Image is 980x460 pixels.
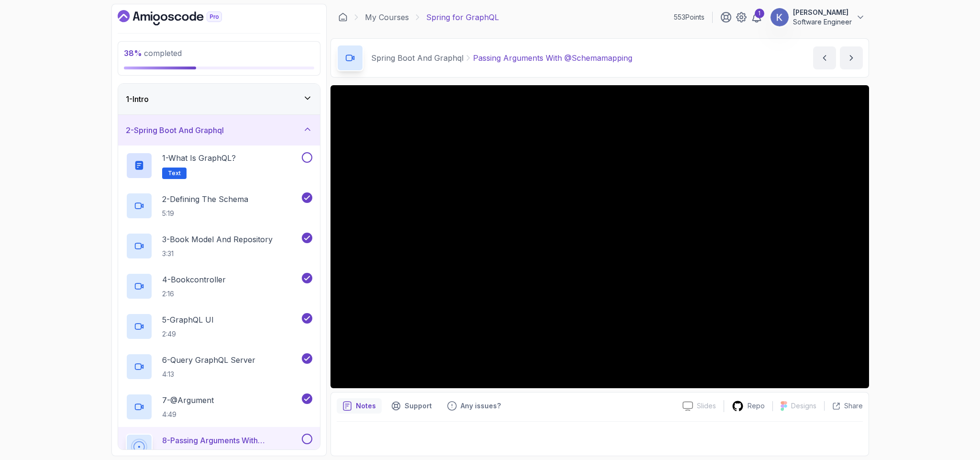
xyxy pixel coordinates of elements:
[118,115,320,146] button: 2-Spring Boot And Graphql
[751,11,762,23] a: 1
[124,48,142,58] span: 38 %
[813,46,836,69] button: previous content
[473,52,632,64] p: Passing Arguments With @Schemamapping
[338,12,348,22] a: Dashboard
[126,93,149,105] h3: 1 - Intro
[426,11,499,23] p: Spring for GraphQL
[126,233,312,259] button: 3-Book Model And Repository3:31
[824,401,863,411] button: Share
[162,314,214,325] p: 5 - GraphQL UI
[162,354,255,366] p: 6 - Query GraphQL Server
[674,12,705,22] p: 553 Points
[371,52,463,64] p: Spring Boot And Graphql
[748,401,765,411] p: Repo
[126,152,312,179] button: 1-What is GraphQL?Text
[337,398,382,414] button: notes button
[126,313,312,340] button: 5-GraphQL UI2:49
[697,401,716,411] p: Slides
[405,401,432,411] p: Support
[840,46,863,69] button: next content
[126,124,224,136] h3: 2 - Spring Boot And Graphql
[791,401,816,411] p: Designs
[770,8,865,27] button: user profile image[PERSON_NAME]Software Engineer
[118,10,244,25] a: Dashboard
[168,169,181,177] span: Text
[356,401,376,411] p: Notes
[365,11,409,23] a: My Courses
[441,398,507,414] button: Feedback button
[126,353,312,380] button: 6-Query GraphQL Server4:13
[793,17,852,27] p: Software Engineer
[162,274,226,285] p: 4 - Bookcontroller
[162,394,214,406] p: 7 - @Argument
[162,329,214,339] p: 2:49
[162,435,300,446] p: 8 - Passing Arguments With @Schemamapping
[461,401,501,411] p: Any issues?
[771,8,789,26] img: user profile image
[724,400,772,412] a: Repo
[126,393,312,420] button: 7-@Argument4:49
[755,9,764,18] div: 1
[118,84,320,114] button: 1-Intro
[162,370,255,379] p: 4:13
[126,192,312,219] button: 2-Defining The Schema5:19
[162,193,248,205] p: 2 - Defining The Schema
[162,209,248,218] p: 5:19
[793,8,852,17] p: [PERSON_NAME]
[385,398,438,414] button: Support button
[124,48,182,58] span: completed
[126,273,312,300] button: 4-Bookcontroller2:16
[162,152,236,164] p: 1 - What is GraphQL?
[162,410,214,419] p: 4:49
[844,401,863,411] p: Share
[162,249,273,258] p: 3:31
[330,85,869,388] iframe: 8 - Passing Arguments with @SchemaMapping
[162,289,226,299] p: 2:16
[162,234,273,245] p: 3 - Book Model And Repository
